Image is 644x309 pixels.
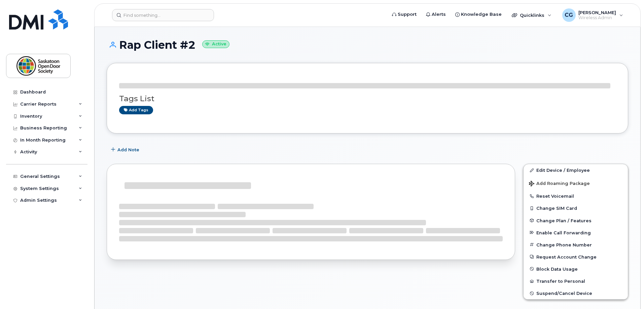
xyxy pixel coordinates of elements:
span: Add Note [117,147,139,153]
h3: Tags List [119,94,616,103]
span: Suspend/Cancel Device [536,291,592,296]
button: Change Phone Number [524,239,628,251]
button: Suspend/Cancel Device [524,287,628,299]
button: Request Account Change [524,251,628,263]
button: Add Note [107,144,145,156]
a: Add tags [119,106,153,114]
button: Reset Voicemail [524,190,628,202]
button: Add Roaming Package [524,176,628,190]
h1: Rap Client #2 [107,39,628,51]
button: Change SIM Card [524,202,628,214]
span: Change Plan / Features [536,218,592,223]
button: Block Data Usage [524,263,628,275]
button: Transfer to Personal [524,275,628,287]
button: Change Plan / Features [524,215,628,227]
button: Enable Call Forwarding [524,227,628,239]
span: Add Roaming Package [529,181,590,187]
span: Enable Call Forwarding [536,230,591,235]
a: Edit Device / Employee [524,164,628,176]
small: Active [202,40,229,48]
